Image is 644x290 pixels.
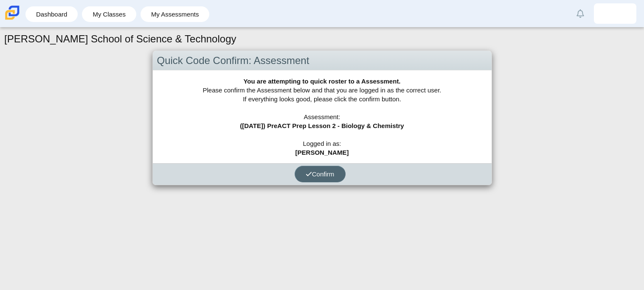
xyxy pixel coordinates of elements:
[30,6,73,22] a: Dashboard
[295,149,349,156] b: [PERSON_NAME]
[295,166,346,182] button: Confirm
[240,122,404,129] b: ([DATE]) PreACT Prep Lesson 2 - Biology & Chemistry
[306,170,335,178] span: Confirm
[3,16,21,23] a: Carmen School of Science & Technology
[153,51,492,71] div: Quick Code Confirm: Assessment
[571,4,590,23] a: Alerts
[86,6,132,22] a: My Classes
[153,70,492,163] div: Please confirm the Assessment below and that you are logged in as the correct user. If everything...
[4,32,236,46] h1: [PERSON_NAME] School of Science & Technology
[594,3,636,24] a: juniol.polancorodr.zYn1uf
[608,7,622,20] img: juniol.polancorodr.zYn1uf
[145,6,205,22] a: My Assessments
[3,4,21,22] img: Carmen School of Science & Technology
[243,78,400,85] b: You are attempting to quick roster to a Assessment.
